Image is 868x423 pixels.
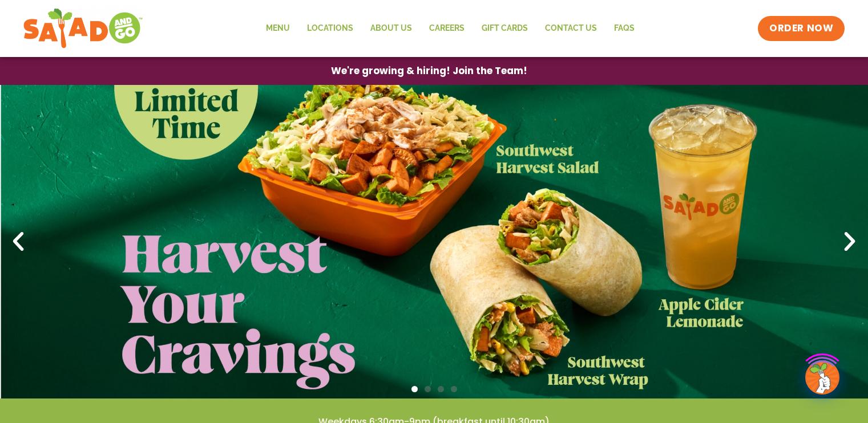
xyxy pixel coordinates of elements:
span: Go to slide 4 [451,386,457,392]
a: FAQs [605,15,643,42]
img: new-SAG-logo-768×292 [23,6,143,51]
span: Go to slide 2 [425,386,431,392]
a: GIFT CARDS [473,15,536,42]
span: Go to slide 3 [438,386,444,392]
span: Go to slide 1 [411,386,418,392]
span: We're growing & hiring! Join the Team! [331,66,527,76]
nav: Menu [257,15,643,42]
a: Contact Us [536,15,605,42]
a: ORDER NOW [758,16,845,41]
a: Careers [421,15,473,42]
a: About Us [362,15,421,42]
div: Next slide [837,229,862,254]
span: ORDER NOW [769,22,833,35]
a: Menu [257,15,298,42]
a: Locations [298,15,362,42]
div: Previous slide [6,229,31,254]
a: We're growing & hiring! Join the Team! [314,58,544,84]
